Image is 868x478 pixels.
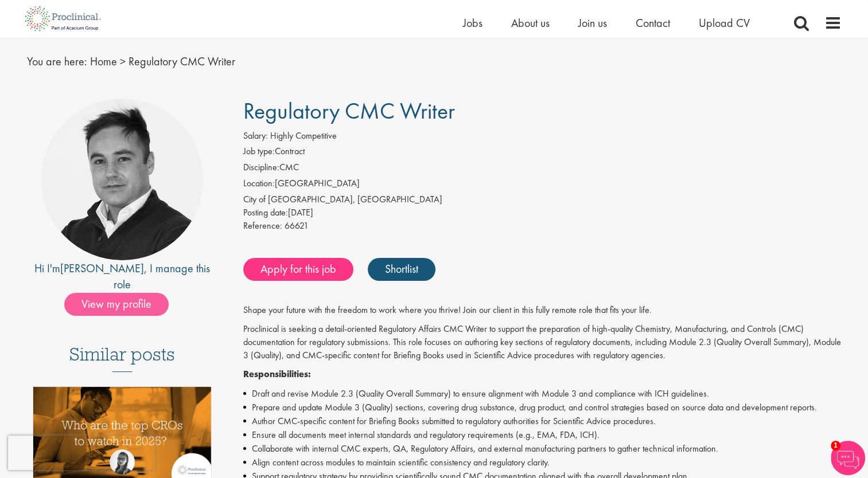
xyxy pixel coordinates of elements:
[243,258,353,281] a: Apply for this job
[243,161,842,177] li: CMC
[243,206,842,220] div: [DATE]
[243,428,842,442] li: Ensure all documents meet internal standards and regulatory requirements (e.g., EMA, FDA, ICH).
[243,442,842,456] li: Collaborate with internal CMC experts, QA, Regulatory Affairs, and external manufacturing partner...
[368,258,435,281] a: Shortlist
[27,54,87,69] span: You are here:
[243,401,842,414] li: Prepare and update Module 3 (Quality) sections, covering drug substance, drug product, and contro...
[243,206,288,218] span: Posting date:
[90,54,117,69] a: breadcrumb link
[243,456,842,469] li: Align content across modules to maintain scientific consistency and regulatory clarity.
[831,441,840,450] span: 1
[120,54,126,69] span: >
[243,323,842,362] p: Proclinical is seeking a detail-oriented Regulatory Affairs CMC Writer to support the preparation...
[243,387,842,401] li: Draft and revise Module 2.3 (Quality Overall Summary) to ensure alignment with Module 3 and compl...
[243,368,311,380] strong: Responsibilities:
[699,15,750,30] a: Upload CV
[243,193,842,206] div: City of [GEOGRAPHIC_DATA], [GEOGRAPHIC_DATA]
[511,15,550,30] a: About us
[64,295,180,310] a: View my profile
[60,261,144,276] a: [PERSON_NAME]
[831,441,865,475] img: Chatbot
[636,15,670,30] a: Contact
[27,260,218,293] div: Hi I'm , I manage this role
[64,293,169,316] span: View my profile
[243,220,282,233] label: Reference:
[463,15,482,30] a: Jobs
[243,145,842,161] li: Contract
[243,145,275,158] label: Job type:
[578,15,607,30] a: Join us
[243,130,268,143] label: Salary:
[243,304,842,317] p: Shape your future with the freedom to work where you thrive! Join our client in this fully remote...
[41,99,203,260] img: imeage of recruiter Peter Duvall
[285,220,309,232] span: 66621
[69,344,175,372] h3: Similar posts
[129,54,235,69] span: Regulatory CMC Writer
[8,436,155,470] iframe: reCAPTCHA
[270,130,337,142] span: Highly Competitive
[243,414,842,428] li: Author CMC-specific content for Briefing Books submitted to regulatory authorities for Scientific...
[243,161,279,174] label: Discipline:
[243,177,842,193] li: [GEOGRAPHIC_DATA]
[243,177,275,190] label: Location:
[243,96,455,126] span: Regulatory CMC Writer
